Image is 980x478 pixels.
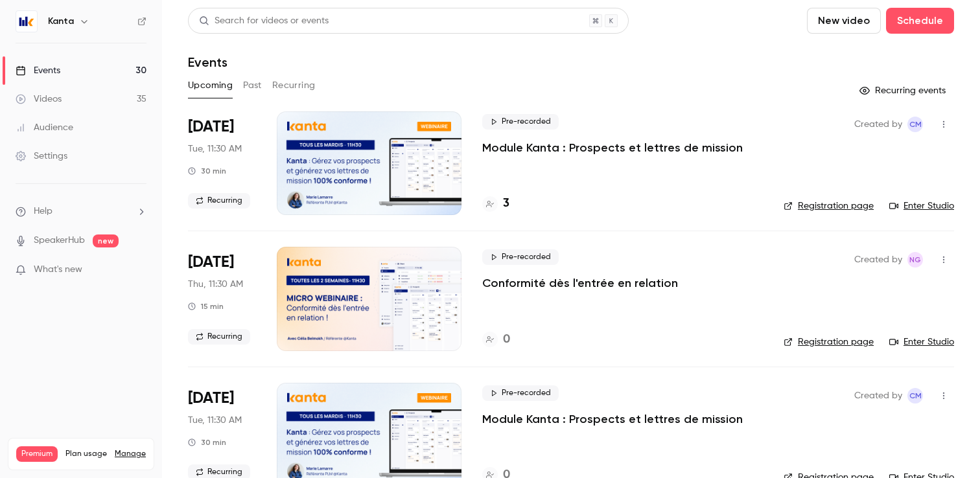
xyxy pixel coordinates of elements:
button: Recurring events [854,80,954,101]
div: Sep 30 Tue, 11:30 AM (Europe/Paris) [188,111,256,215]
div: 15 min [188,301,224,312]
h4: 0 [503,331,510,348]
div: Search for videos or events [199,14,329,28]
span: Pre-recorded [482,385,559,401]
a: Conformité dès l'entrée en relation [482,275,678,291]
span: Recurring [188,329,250,345]
button: Recurring [272,75,316,96]
span: Pre-recorded [482,249,559,265]
span: What's new [34,263,82,277]
span: Charlotte MARTEL [907,117,923,132]
span: CM [909,117,922,132]
span: Nicolas Guitard [907,252,923,267]
span: Charlotte MARTEL [907,388,923,404]
div: Events [16,64,60,77]
span: Help [34,205,52,218]
span: Pre-recorded [482,114,559,130]
span: Tue, 11:30 AM [188,414,242,427]
div: 30 min [188,166,226,176]
button: Schedule [886,8,954,34]
a: Enter Studio [889,336,954,348]
div: Audience [16,121,73,134]
a: Registration page [784,336,874,348]
a: Manage [115,449,146,459]
h4: 3 [503,195,509,212]
h1: Events [188,54,227,70]
span: Created by [854,117,902,132]
span: [DATE] [188,388,234,409]
span: [DATE] [188,117,234,137]
div: Videos [16,93,62,106]
a: Enter Studio [889,199,954,212]
span: new [93,234,119,247]
button: New video [807,8,881,34]
div: Oct 2 Thu, 11:30 AM (Europe/Paris) [188,247,256,350]
span: Recurring [188,193,250,209]
a: Module Kanta : Prospects et lettres de mission [482,411,743,427]
a: Registration page [784,199,874,212]
span: Tue, 11:30 AM [188,142,242,155]
img: Kanta [16,11,37,32]
span: Thu, 11:30 AM [188,278,243,291]
span: Premium [16,446,58,462]
span: Plan usage [65,449,107,459]
button: Past [243,75,262,96]
div: Settings [16,150,67,163]
a: SpeakerHub [34,234,85,247]
span: NG [909,252,921,267]
span: Created by [854,252,902,267]
a: 3 [482,195,509,212]
a: Module Kanta : Prospects et lettres de mission [482,140,743,155]
h6: Kanta [48,15,74,28]
button: Upcoming [188,75,233,96]
span: CM [909,388,922,404]
span: Created by [854,388,902,404]
span: [DATE] [188,252,234,273]
a: 0 [482,331,510,348]
li: help-dropdown-opener [16,205,146,218]
div: 30 min [188,437,226,448]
